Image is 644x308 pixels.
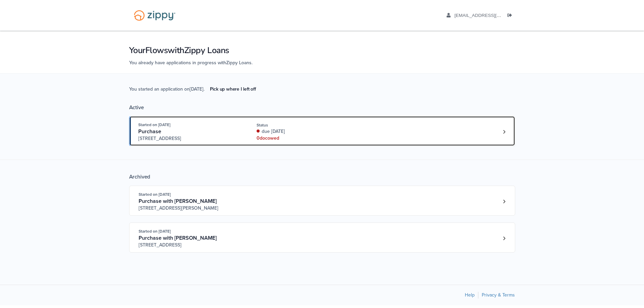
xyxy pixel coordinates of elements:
[499,127,509,137] a: Loan number 4256548
[138,122,170,127] span: Started on [DATE]
[129,60,253,66] span: You already have applications in progress with Zippy Loans .
[139,235,217,241] span: Purchase with [PERSON_NAME]
[139,205,242,212] span: [STREET_ADDRESS][PERSON_NAME]
[205,84,261,95] a: Pick up where I left off
[139,192,171,197] span: Started on [DATE]
[139,198,217,205] span: Purchase with [PERSON_NAME]
[129,104,515,111] div: Active
[482,292,515,298] a: Privacy & Terms
[447,13,532,20] a: edit profile
[129,173,515,180] div: Archived
[129,186,515,216] a: Open loan 4238297
[129,7,180,24] img: Logo
[139,229,171,234] span: Started on [DATE]
[507,13,515,20] a: Log out
[129,86,261,104] span: You started an application on [DATE] .
[454,13,532,18] span: sphawes1@gmail.com
[139,242,242,248] span: [STREET_ADDRESS]
[138,128,161,135] span: Purchase
[257,135,347,142] div: 0 doc owed
[465,292,475,298] a: Help
[499,196,509,207] a: Loan number 4238297
[499,233,509,243] a: Loan number 4100895
[257,122,347,128] div: Status
[129,116,515,146] a: Open loan 4256548
[129,222,515,253] a: Open loan 4100895
[129,45,515,56] h1: Your Flows with Zippy Loans
[257,128,347,135] div: due [DATE]
[138,135,241,142] span: [STREET_ADDRESS]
